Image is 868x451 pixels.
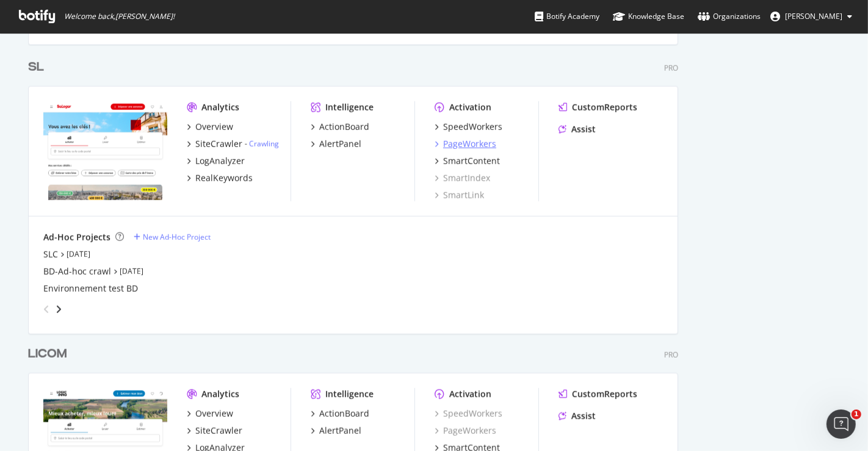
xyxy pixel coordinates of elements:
[559,388,637,400] a: CustomReports
[43,283,138,295] a: Environnement test BD
[195,138,242,150] div: SiteCrawler
[187,138,279,150] a: SiteCrawler- Crawling
[785,11,842,21] span: Jean-Baptiste Picot
[319,138,361,150] div: AlertPanel
[201,388,239,400] div: Analytics
[311,121,369,133] a: ActionBoard
[826,410,856,439] iframe: Intercom live chat
[664,63,678,73] div: Pro
[38,300,54,319] div: angle-left
[54,303,63,316] div: angle-right
[535,10,599,23] div: Botify Academy
[664,350,678,360] div: Pro
[311,138,361,150] a: AlertPanel
[613,10,684,23] div: Knowledge Base
[201,101,239,114] div: Analytics
[28,345,71,363] a: LICOM
[311,408,369,420] a: ActionBoard
[572,388,637,400] div: CustomReports
[435,189,484,201] a: SmartLink
[319,408,369,420] div: ActionBoard
[43,265,111,278] a: BD-Ad-hoc crawl
[187,172,253,184] a: RealKeywords
[761,7,862,26] button: [PERSON_NAME]
[559,101,637,114] a: CustomReports
[698,10,761,23] div: Organizations
[120,266,143,276] a: [DATE]
[143,232,211,242] div: New Ad-Hoc Project
[443,138,496,150] div: PageWorkers
[195,121,233,133] div: Overview
[435,138,496,150] a: PageWorkers
[449,388,491,400] div: Activation
[195,172,253,184] div: RealKeywords
[319,121,369,133] div: ActionBoard
[443,155,500,167] div: SmartContent
[245,139,279,149] div: -
[435,408,502,420] a: SpeedWorkers
[449,101,491,114] div: Activation
[187,408,233,420] a: Overview
[311,425,361,437] a: AlertPanel
[43,231,110,244] div: Ad-Hoc Projects
[28,59,44,76] div: SL
[443,121,502,133] div: SpeedWorkers
[28,345,67,363] div: LICOM
[572,101,637,114] div: CustomReports
[67,249,90,259] a: [DATE]
[325,388,374,400] div: Intelligence
[195,425,242,437] div: SiteCrawler
[28,59,49,76] a: SL
[435,155,500,167] a: SmartContent
[319,425,361,437] div: AlertPanel
[43,101,167,200] img: seloger.com
[249,139,279,149] a: Crawling
[325,101,374,114] div: Intelligence
[187,425,242,437] a: SiteCrawler
[571,123,596,135] div: Assist
[195,155,245,167] div: LogAnalyzer
[195,408,233,420] div: Overview
[571,410,596,422] div: Assist
[435,425,496,437] a: PageWorkers
[187,155,245,167] a: LogAnalyzer
[187,121,233,133] a: Overview
[134,232,211,242] a: New Ad-Hoc Project
[852,410,861,419] span: 1
[435,121,502,133] a: SpeedWorkers
[435,172,490,184] a: SmartIndex
[559,410,596,422] a: Assist
[43,248,58,261] a: SLC
[64,12,175,21] span: Welcome back, [PERSON_NAME] !
[559,123,596,135] a: Assist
